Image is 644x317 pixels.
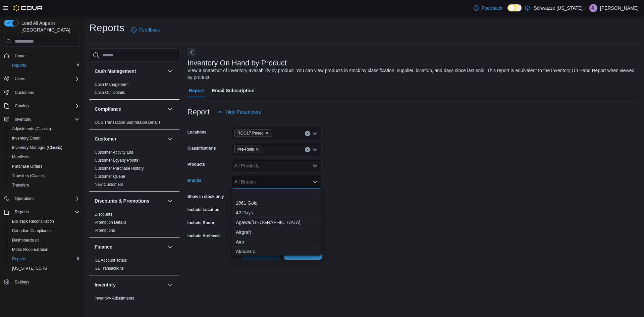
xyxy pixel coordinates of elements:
span: 42 Days [236,209,318,216]
span: Manifests [9,153,80,161]
button: 1861 Gold [232,198,322,208]
p: [PERSON_NAME] [600,4,639,12]
button: Close list of options [312,179,318,184]
button: Transfers (Classic) [7,171,83,180]
label: Show in stock only [187,194,224,199]
span: Agawa/[GEOGRAPHIC_DATA] [236,219,318,226]
a: Inventory Manager (Classic) [9,144,65,152]
div: View a snapshot of inventory availability by product. You can view products in stock by classific... [187,67,635,81]
a: [US_STATE] CCRS [9,264,50,272]
button: Inventory [166,281,174,289]
button: Finance [95,244,165,250]
button: Open list of options [312,131,318,136]
a: Discounts [95,212,112,217]
button: Clear input [305,147,310,152]
button: Inventory Count [7,134,83,143]
span: Dashboards [12,237,39,243]
a: Settings [12,278,32,286]
a: Customer Loyalty Points [95,158,138,163]
button: Customer [166,135,174,143]
span: Inventory Adjustments [95,296,134,301]
div: Compliance [89,118,179,129]
button: Settings [1,277,83,287]
h1: Reports [89,21,124,35]
span: Alabastra [236,248,318,255]
button: Cash Management [95,68,165,74]
button: Reports [7,254,83,264]
button: Hide Parameters [215,105,264,119]
img: Cova [13,5,43,11]
button: Catalog [12,102,31,110]
button: Clear input [305,131,310,136]
button: Inventory [95,281,165,288]
button: Discounts & Promotions [95,198,165,204]
button: Remove RGO17 Paseo from selection in this group [265,131,269,135]
h3: Customer [95,136,116,142]
a: OCS Transaction Submission Details [95,120,161,125]
h3: Report [187,108,210,116]
a: Dashboards [7,235,83,245]
span: Canadian Compliance [12,228,52,233]
button: Compliance [95,106,165,112]
label: Brands [187,178,201,183]
h3: Cash Management [95,68,136,74]
span: Promotion Details [95,220,126,225]
button: Catalog [1,101,83,111]
a: Feedback [471,1,505,15]
span: Reports [9,61,80,69]
span: Adjustments (Classic) [12,126,51,131]
button: Adjustments (Classic) [7,124,83,134]
h3: Discounts & Promotions [95,198,149,204]
button: [US_STATE] CCRS [7,264,83,273]
span: Transfers [9,181,80,189]
span: Customer Purchase History [95,166,144,171]
span: 1861 Gold [236,200,318,206]
button: Operations [1,194,83,203]
a: Manifests [9,153,32,161]
span: Customers [12,88,80,97]
span: Cash Out Details [95,90,125,95]
span: Reports [12,208,80,216]
a: Adjustments (Classic) [9,125,54,133]
span: Promotions [95,228,115,233]
div: Justin Lovely [589,4,597,12]
span: Discounts [95,212,112,217]
div: Customer [89,148,179,191]
label: Include Location [187,207,219,212]
button: Remove Pre-Rolls from selection in this group [255,147,259,151]
span: Report [189,84,204,97]
span: Inventory Count [9,134,80,142]
a: Transfers (Classic) [9,172,48,180]
a: Inventory Adjustments [95,296,134,301]
span: Feedback [482,5,502,11]
span: BioTrack Reconciliation [9,217,80,225]
span: RGO17 Paseo [234,129,272,137]
button: Alabastra [232,247,322,257]
span: Home [12,51,80,60]
div: Discounts & Promotions [89,210,179,237]
span: BioTrack Reconciliation [12,219,54,224]
a: Purchase Orders [9,162,45,170]
a: Transfers [9,181,32,189]
span: Inventory [12,115,80,123]
a: Customer Queue [95,174,125,179]
span: Airo [236,239,318,245]
span: Reports [12,63,26,68]
a: Dashboards [9,236,42,244]
span: Pre-Rolls [237,146,254,153]
button: Airo [232,237,322,247]
span: Load All Apps in [GEOGRAPHIC_DATA] [19,20,80,33]
button: Agawa/SW Greenhouse [232,218,322,227]
label: Include Room [187,220,214,225]
span: Washington CCRS [9,264,80,272]
span: RGO17 Paseo [237,130,264,137]
input: Dark Mode [507,4,522,11]
span: Purchase Orders [9,162,80,170]
a: Home [12,52,28,60]
span: Home [15,53,25,59]
span: Customer Loyalty Points [95,158,138,163]
button: Purchase Orders [7,162,83,171]
button: Manifests [7,152,83,162]
span: Reports [12,256,26,262]
button: Open list of options [312,147,318,152]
